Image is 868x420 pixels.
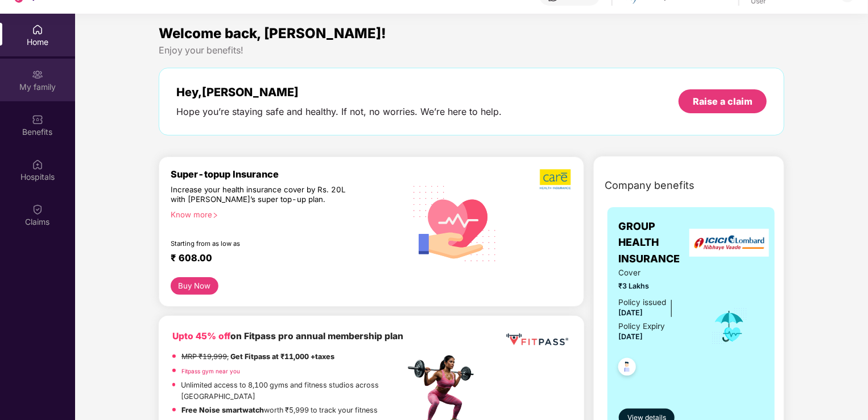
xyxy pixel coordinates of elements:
strong: Free Noise smartwatch [181,406,264,414]
div: Increase your health insurance cover by Rs. 20L with [PERSON_NAME]’s super top-up plan. [171,185,356,205]
span: Welcome back, [PERSON_NAME]! [159,25,386,42]
img: svg+xml;base64,PHN2ZyBpZD0iSG9tZSIgeG1sbnM9Imh0dHA6Ly93d3cudzMub3JnLzIwMDAvc3ZnIiB3aWR0aD0iMjAiIG... [32,24,43,35]
img: fppp.png [504,330,571,350]
div: Super-topup Insurance [171,168,405,180]
div: Hope you’re staying safe and healthy. If not, no worries. We’re here to help. [176,106,502,118]
div: Enjoy your benefits! [159,44,784,56]
img: b5dec4f62d2307b9de63beb79f102df3.png [540,168,572,190]
span: [DATE] [619,308,643,317]
span: ₹3 Lakhs [619,281,696,292]
strong: Get Fitpass at ₹11,000 +taxes [230,352,334,361]
div: Know more [171,210,398,218]
img: svg+xml;base64,PHN2ZyBpZD0iQ2xhaW0iIHhtbG5zPSJodHRwOi8vd3d3LnczLm9yZy8yMDAwL3N2ZyIgd2lkdGg9IjIwIi... [32,204,43,215]
div: Policy issued [619,297,667,308]
img: icon [711,307,748,345]
img: svg+xml;base64,PHN2ZyB4bWxucz0iaHR0cDovL3d3dy53My5vcmcvMjAwMC9zdmciIHhtbG5zOnhsaW5rPSJodHRwOi8vd3... [405,172,505,274]
b: Upto 45% off [172,331,230,341]
img: svg+xml;base64,PHN2ZyBpZD0iSG9zcGl0YWxzIiB4bWxucz0iaHR0cDovL3d3dy53My5vcmcvMjAwMC9zdmciIHdpZHRoPS... [32,159,43,170]
a: Fitpass gym near you [181,368,240,374]
img: svg+xml;base64,PHN2ZyB4bWxucz0iaHR0cDovL3d3dy53My5vcmcvMjAwMC9zdmciIHdpZHRoPSI0OC45NDMiIGhlaWdodD... [613,355,641,382]
div: ₹ 608.00 [171,252,394,266]
img: insurerLogo [689,229,769,257]
span: Company benefits [605,178,695,193]
div: Hey, [PERSON_NAME] [176,85,502,99]
span: GROUP HEALTH INSURANCE [619,219,696,267]
span: Cover [619,267,696,279]
div: Starting from as low as [171,240,357,248]
button: Buy Now [171,277,218,295]
img: svg+xml;base64,PHN2ZyB3aWR0aD0iMjAiIGhlaWdodD0iMjAiIHZpZXdCb3g9IjAgMCAyMCAyMCIgZmlsbD0ibm9uZSIgeG... [32,69,43,80]
div: Raise a claim [693,95,753,108]
p: Unlimited access to 8,100 gyms and fitness studios across [GEOGRAPHIC_DATA] [181,380,404,402]
del: MRP ₹19,999, [181,352,229,361]
span: right [212,212,218,219]
b: on Fitpass pro annual membership plan [172,331,403,341]
span: [DATE] [619,332,643,341]
div: Policy Expiry [619,320,666,332]
img: svg+xml;base64,PHN2ZyBpZD0iQmVuZWZpdHMiIHhtbG5zPSJodHRwOi8vd3d3LnczLm9yZy8yMDAwL3N2ZyIgd2lkdGg9Ij... [32,114,43,125]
